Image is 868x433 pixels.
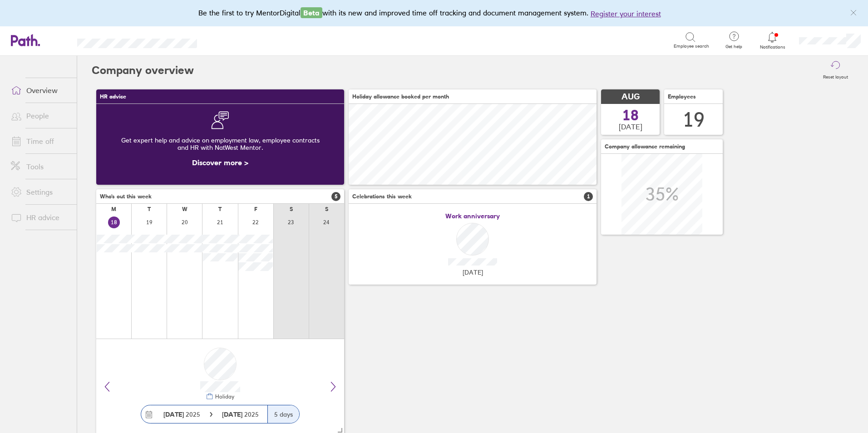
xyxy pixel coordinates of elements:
button: Reset layout [818,56,853,85]
div: 19 [683,108,705,131]
a: Settings [4,183,77,201]
span: 2025 [163,411,200,418]
div: W [182,206,187,212]
a: Overview [4,81,77,99]
span: Beta [301,7,322,18]
span: 1 [584,192,593,201]
div: S [290,206,293,212]
div: T [148,206,151,212]
span: Get help [719,44,749,49]
a: HR advice [4,208,77,226]
div: Holiday [213,394,234,400]
div: Search [222,36,245,44]
span: AUG [621,92,640,102]
span: 5 [331,192,340,201]
span: [DATE] [619,123,642,131]
div: T [218,206,222,212]
span: 18 [622,108,639,123]
a: Discover more > [192,158,248,167]
span: Company allowance remaining [605,143,685,150]
a: People [4,107,77,125]
a: Tools [4,157,77,176]
span: Holiday allowance booked per month [352,93,449,100]
a: Notifications [758,31,787,50]
span: Work anniversary [445,212,500,220]
span: [DATE] [463,269,483,276]
strong: [DATE] [163,410,184,418]
h2: Company overview [92,56,194,85]
div: S [325,206,328,212]
a: Time off [4,132,77,150]
strong: [DATE] [222,410,244,418]
div: 5 days [267,405,299,423]
span: Employee search [674,44,709,49]
div: M [111,206,116,212]
div: F [254,206,257,212]
button: Register your interest [591,8,661,19]
span: HR advice [100,93,126,100]
div: Get expert help and advice on employment law, employee contracts and HR with NatWest Mentor. [104,129,337,158]
span: Who's out this week [100,193,152,200]
span: Celebrations this week [352,193,412,200]
span: 2025 [222,411,259,418]
div: Be the first to try MentorDigital with its new and improved time off tracking and document manage... [198,7,670,19]
label: Reset layout [818,72,853,80]
span: Employees [668,93,696,100]
span: Notifications [758,44,787,50]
